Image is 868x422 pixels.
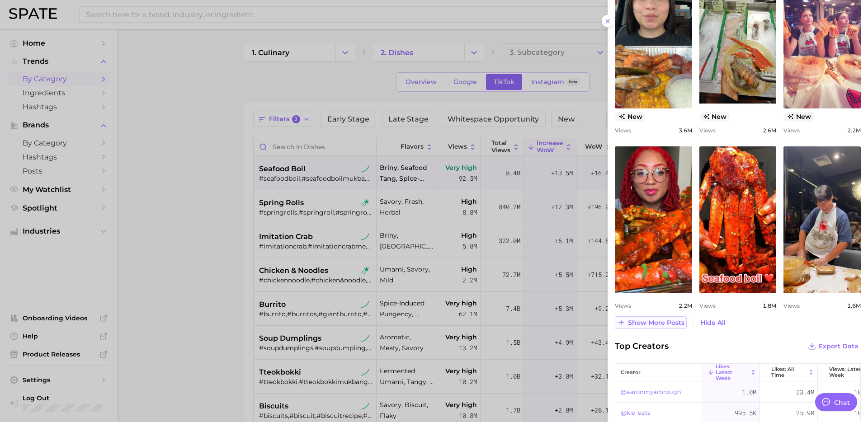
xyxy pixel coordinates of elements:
[615,127,631,134] span: Views
[699,112,731,122] span: new
[698,317,728,329] button: Hide All
[796,408,814,418] span: 25.9m
[700,319,726,327] span: Hide All
[615,112,646,122] span: new
[621,387,681,398] a: @aaronmyarbrough
[763,302,776,309] span: 1.8m
[760,364,818,381] button: Likes: All Time
[716,364,748,381] span: Likes: Latest Week
[615,316,687,329] button: Show more posts
[819,342,859,350] span: Export Data
[796,387,814,398] span: 23.4m
[763,127,776,134] span: 2.6m
[742,387,756,398] span: 1.0m
[806,340,861,352] button: Export Data
[699,302,716,309] span: Views
[615,302,631,309] span: Views
[783,127,800,134] span: Views
[679,127,692,134] span: 3.6m
[699,127,716,134] span: Views
[847,127,861,134] span: 2.2m
[783,302,800,309] span: Views
[621,408,650,418] a: @kie_eats
[628,319,684,327] span: Show more posts
[735,408,756,418] span: 995.5k
[615,340,669,352] span: Top Creators
[621,370,641,375] span: creator
[829,366,864,378] span: Views: Latest Week
[702,364,760,381] button: Likes: Latest Week
[783,112,815,122] span: new
[679,302,692,309] span: 2.2m
[847,302,861,309] span: 1.6m
[771,366,806,378] span: Likes: All Time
